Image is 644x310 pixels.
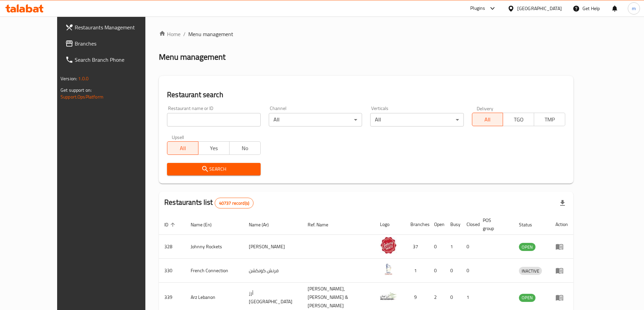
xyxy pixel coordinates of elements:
th: Open [429,214,445,235]
button: Search [167,163,260,175]
nav: breadcrumb [159,30,573,38]
td: 37 [405,235,429,259]
span: m [632,5,636,12]
td: 0 [429,235,445,259]
span: 40737 record(s) [215,200,253,206]
div: Menu [555,266,568,275]
button: No [229,141,261,155]
a: Support.OpsPlatform [61,92,103,101]
span: Restaurants Management [75,23,159,31]
span: Search Branch Phone [75,56,159,64]
img: Arz Lebanon [380,288,397,305]
h2: Menu management [159,52,225,62]
span: Name (En) [191,221,220,229]
li: / [183,30,186,38]
span: All [170,143,196,153]
span: Menu management [188,30,233,38]
input: Search for restaurant name or ID.. [167,113,260,126]
img: Johnny Rockets [380,237,397,254]
span: OPEN [519,294,535,302]
span: TMP [537,115,563,124]
td: 328 [159,235,185,259]
div: Total records count [215,198,254,208]
div: Plugins [470,4,485,12]
span: Ref. Name [308,221,337,229]
span: Name (Ar) [249,221,278,229]
td: 330 [159,259,185,283]
a: Home [159,30,181,38]
div: Menu [555,243,568,251]
span: 1.0.0 [78,74,89,83]
td: 1 [445,235,461,259]
span: Yes [201,143,227,153]
span: POS group [483,216,505,232]
td: فرنش كونكشن [243,259,302,283]
div: Export file [554,195,571,211]
td: 0 [445,259,461,283]
td: 0 [429,259,445,283]
div: All [269,113,362,126]
img: French Connection [380,261,397,278]
div: INACTIVE [519,267,542,275]
div: OPEN [519,243,535,251]
td: [PERSON_NAME] [243,235,302,259]
h2: Restaurants list [164,197,254,208]
td: 0 [461,235,477,259]
button: All [472,113,503,126]
div: Menu [555,293,568,302]
span: No [232,143,258,153]
th: Branches [405,214,429,235]
button: TGO [503,113,534,126]
span: OPEN [519,243,535,251]
span: ID [164,221,177,229]
span: INACTIVE [519,267,542,275]
a: Restaurants Management [60,19,165,35]
button: All [167,141,198,155]
label: Delivery [477,106,494,111]
a: Search Branch Phone [60,52,165,68]
div: [GEOGRAPHIC_DATA] [517,5,562,12]
button: TMP [534,113,565,126]
span: Search [172,165,255,173]
th: Closed [461,214,477,235]
h2: Restaurant search [167,90,565,100]
button: Yes [198,141,230,155]
span: Branches [75,39,159,48]
th: Logo [375,214,405,235]
span: Get support on: [61,86,92,94]
span: All [475,115,501,124]
span: Version: [61,74,77,83]
td: 0 [461,259,477,283]
span: TGO [506,115,531,124]
label: Upsell [172,135,184,139]
th: Busy [445,214,461,235]
td: 1 [405,259,429,283]
a: Branches [60,35,165,52]
td: Johnny Rockets [185,235,243,259]
span: Status [519,221,541,229]
div: All [370,113,463,126]
td: French Connection [185,259,243,283]
th: Action [550,214,573,235]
